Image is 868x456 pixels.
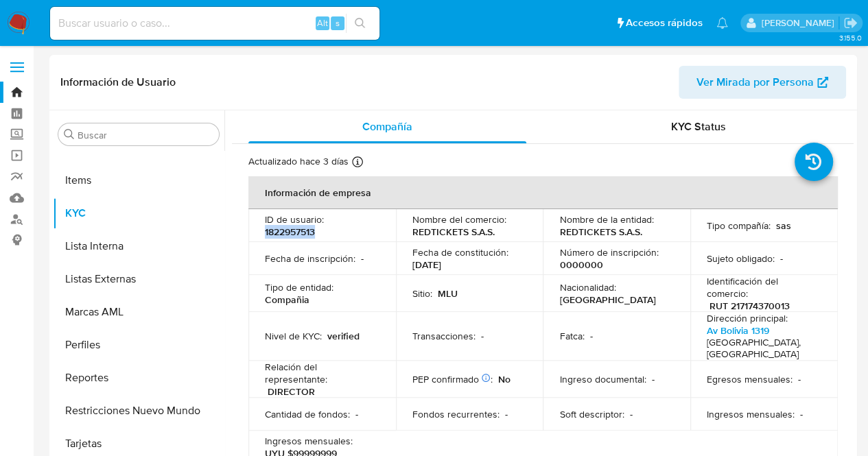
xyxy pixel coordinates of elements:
[265,226,315,238] p: 1822957513
[53,361,224,394] button: Reportes
[438,287,458,300] p: MLU
[412,213,506,226] p: Nombre del comercio :
[626,16,703,30] span: Accesos rápidos
[78,129,213,141] input: Buscar
[559,408,624,420] p: Soft descriptor :
[265,252,355,265] p: Fecha de inscripción :
[412,246,508,259] p: Fecha de constitución :
[716,17,728,29] a: Notificaciones
[317,16,328,29] span: Alt
[707,312,788,324] p: Dirección principal :
[776,219,791,232] p: sas
[761,16,838,29] p: agostina.bazzano@mercadolibre.com
[248,176,838,209] th: Información de empresa
[707,252,775,265] p: Sujeto obligado :
[412,330,476,342] p: Transacciones :
[336,16,340,29] span: s
[707,373,793,385] p: Egresos mensuales :
[629,408,632,420] p: -
[50,14,379,32] input: Buscar usuario o caso...
[559,330,584,342] p: Fatca :
[248,155,349,168] p: Actualizado hace 3 días
[60,75,176,89] h1: Información de Usuario
[707,337,816,361] h4: [GEOGRAPHIC_DATA], [GEOGRAPHIC_DATA]
[412,287,432,300] p: Sitio :
[412,373,493,385] p: PEP confirmado :
[498,373,511,385] p: No
[589,330,592,342] p: -
[362,119,412,134] span: Compañía
[559,246,658,259] p: Número de inscripción :
[709,300,790,312] p: RUT 217174370013
[346,14,374,33] button: search-icon
[798,373,801,385] p: -
[361,252,364,265] p: -
[53,230,224,263] button: Lista Interna
[505,408,508,420] p: -
[53,263,224,296] button: Listas Externas
[707,275,821,300] p: Identificación del comercio :
[327,330,360,342] p: verified
[265,281,333,293] p: Tipo de entidad :
[53,394,224,427] button: Restricciones Nuevo Mundo
[559,293,655,306] p: [GEOGRAPHIC_DATA]
[679,66,846,99] button: Ver Mirada por Persona
[559,373,646,385] p: Ingreso documental :
[412,226,495,238] p: REDTICKETS S.A.S.
[268,385,315,398] p: DIRECTOR
[355,408,358,420] p: -
[707,324,769,337] a: Av Bolivia 1319
[559,281,615,293] p: Nacionalidad :
[412,259,441,271] p: [DATE]
[265,435,353,447] p: Ingresos mensuales :
[481,330,484,342] p: -
[707,219,771,232] p: Tipo compañía :
[780,252,783,265] p: -
[651,373,654,385] p: -
[53,296,224,328] button: Marcas AML
[559,259,602,271] p: 0000000
[53,197,224,230] button: KYC
[671,119,726,134] span: KYC Status
[64,129,75,140] button: Buscar
[843,16,858,30] a: Salir
[53,164,224,197] button: Items
[800,408,803,420] p: -
[265,408,350,420] p: Cantidad de fondos :
[707,408,795,420] p: Ingresos mensuales :
[559,226,642,238] p: REDTICKETS S.A.S.
[265,213,324,226] p: ID de usuario :
[412,408,500,420] p: Fondos recurrentes :
[265,293,309,306] p: Compañia
[265,330,322,342] p: Nivel de KYC :
[265,361,379,385] p: Relación del representante :
[53,328,224,361] button: Perfiles
[696,66,814,99] span: Ver Mirada por Persona
[559,213,653,226] p: Nombre de la entidad :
